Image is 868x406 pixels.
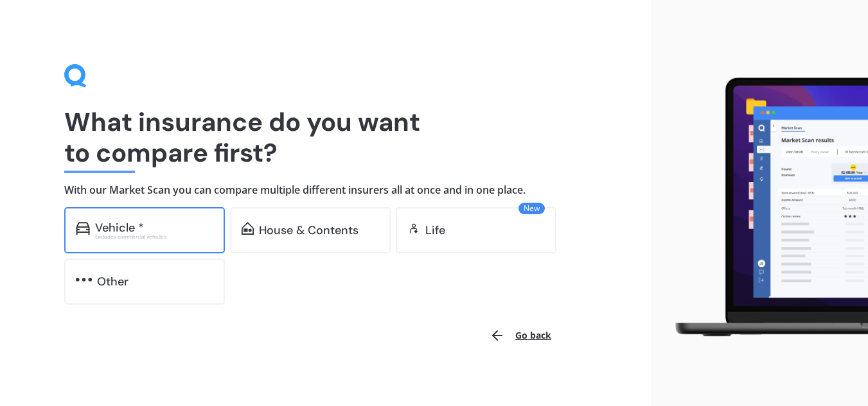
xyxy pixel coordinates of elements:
[259,224,359,237] div: House & Contents
[64,183,587,197] h4: With our Market Scan you can compare multiple different insurers all at once and in one place.
[97,275,128,288] div: Other
[242,222,254,235] img: home-and-contents.b802091223b8502ef2dd.svg
[518,203,545,214] span: New
[76,273,92,286] img: other.81dba5aafe580aa69f38.svg
[661,72,868,343] img: laptop.webp
[482,320,559,351] button: Go back
[76,222,90,235] img: car.f15378c7a67c060ca3f3.svg
[425,224,445,237] div: Life
[95,221,144,234] div: Vehicle *
[64,106,587,168] h1: What insurance do you want to compare first?
[95,234,213,239] div: Excludes commercial vehicles
[407,222,420,235] img: life.f720d6a2d7cdcd3ad642.svg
